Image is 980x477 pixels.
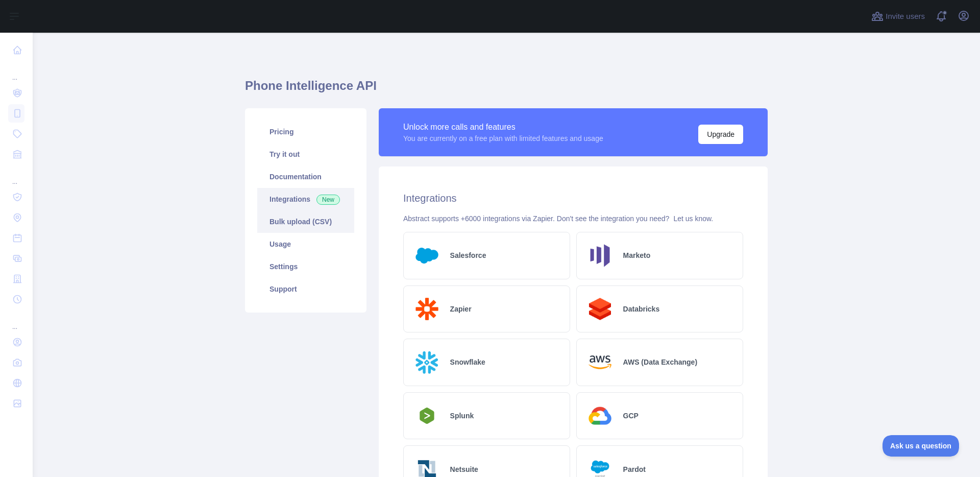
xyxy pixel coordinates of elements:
[257,188,354,210] a: Integrations New
[245,78,768,102] h1: Phone Intelligence API
[623,411,639,421] h2: GCP
[450,464,478,474] h2: Netsuite
[8,61,24,82] div: ...
[257,233,354,255] a: Usage
[450,250,486,260] h2: Salesforce
[585,241,615,271] img: Logo
[8,311,24,331] div: ...
[450,357,485,367] h2: Snowflake
[623,250,651,260] h2: Marketo
[623,357,697,367] h2: AWS (Data Exchange)
[412,294,442,324] img: Logo
[886,11,925,22] span: Invite users
[257,143,354,165] a: Try it out
[623,464,646,474] h2: Pardot
[450,304,472,314] h2: Zapier
[869,8,927,25] button: Invite users
[257,121,354,143] a: Pricing
[673,213,713,224] button: Let us know.
[257,255,354,278] a: Settings
[585,294,615,324] img: Logo
[257,278,354,300] a: Support
[403,191,743,205] h2: Integrations
[623,304,660,314] h2: Databricks
[257,210,354,233] a: Bulk upload (CSV)
[316,195,340,205] span: New
[412,347,442,377] img: Logo
[412,241,442,271] img: Logo
[698,125,743,144] button: Upgrade
[883,435,960,457] iframe: Toggle Customer Support
[257,165,354,188] a: Documentation
[412,404,442,427] img: Logo
[403,213,743,224] div: Abstract supports +6000 integrations via Zapier. Don't see the integration you need?
[585,401,615,431] img: Logo
[403,121,603,133] div: Unlock more calls and features
[450,411,474,421] h2: Splunk
[8,165,24,186] div: ...
[585,347,615,377] img: Logo
[403,133,603,144] div: You are currently on a free plan with limited features and usage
